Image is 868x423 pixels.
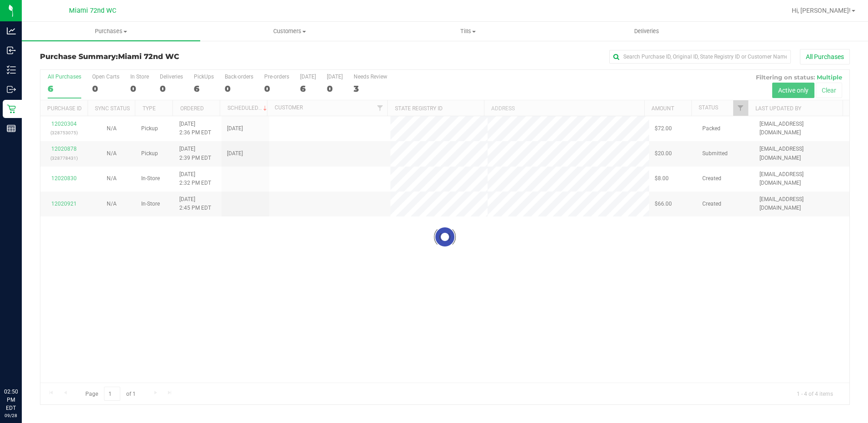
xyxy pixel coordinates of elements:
[201,27,378,35] span: Customers
[380,27,557,35] span: Tills
[7,85,16,94] inline-svg: Outbound
[557,22,736,41] a: Deliveries
[118,52,179,61] span: Miami 72nd WC
[40,53,310,61] h3: Purchase Summary:
[609,50,791,64] input: Search Purchase ID, Original ID, State Registry ID or Customer Name...
[200,22,379,41] a: Customers
[800,49,850,64] button: All Purchases
[9,350,36,378] iframe: Resource center
[7,46,16,55] inline-svg: Inbound
[379,22,557,41] a: Tills
[622,27,671,35] span: Deliveries
[22,27,200,35] span: Purchases
[7,26,16,35] inline-svg: Analytics
[4,412,18,419] p: 09/28
[792,7,851,14] span: Hi, [PERSON_NAME]!
[4,388,18,412] p: 02:50 PM EDT
[7,124,16,133] inline-svg: Reports
[22,22,200,41] a: Purchases
[7,65,16,74] inline-svg: Inventory
[69,7,116,15] span: Miami 72nd WC
[7,104,16,113] inline-svg: Retail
